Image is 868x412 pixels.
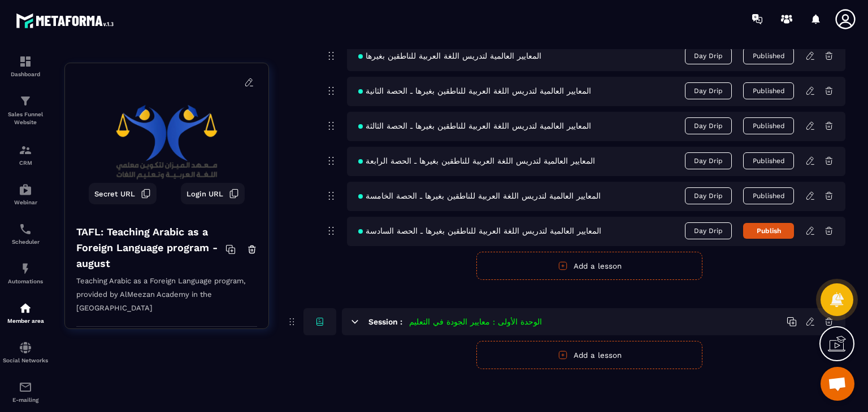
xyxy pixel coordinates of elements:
[3,293,48,332] a: automationsautomationsMember area
[743,82,794,99] button: Published
[821,367,854,401] div: Open chat
[3,318,48,324] p: Member area
[476,341,702,369] button: Add a lesson
[3,239,48,245] p: Scheduler
[186,190,223,198] span: Login URL
[19,301,32,315] img: automations
[409,316,542,327] h5: الوحدة الأولى : معايير الجودة في التعليم
[358,226,601,235] span: المعايير العالمية لتدريس اللغة العربية للناطقين بغيرها ـ الحصة السادسة
[743,187,794,204] button: Published
[94,190,135,198] span: Secret URL
[3,46,48,86] a: formationformationDashboard
[743,223,794,239] button: Publish
[3,135,48,174] a: formationformationCRM
[3,160,48,166] p: CRM
[476,252,702,280] button: Add a lesson
[3,372,48,411] a: emailemailE-mailing
[743,117,794,134] button: Published
[3,357,48,363] p: Social Networks
[181,183,245,204] button: Login URL
[76,224,225,271] h4: TAFL: Teaching Arabic as a Foreign Language program - august
[743,152,794,169] button: Published
[685,187,732,204] span: Day Drip
[73,72,260,213] img: background
[3,71,48,77] p: Dashboard
[19,183,32,196] img: automations
[685,117,732,134] span: Day Drip
[3,111,48,126] p: Sales Funnel Website
[3,253,48,293] a: automationsautomationsAutomations
[3,332,48,372] a: social-networksocial-networkSocial Networks
[685,152,732,169] span: Day Drip
[76,274,257,327] p: Teaching Arabic as a Foreign Language program, provided by AlMeezan Academy in the [GEOGRAPHIC_DATA]
[358,191,601,200] span: المعايير العالمية لتدريس اللغة العربية للناطقين بغيرها ـ الحصة الخامسة
[16,10,118,31] img: logo
[19,341,32,354] img: social-network
[368,317,402,326] h6: Session :
[19,380,32,394] img: email
[3,86,48,135] a: formationformationSales Funnel Website
[358,121,591,130] span: المعايير العالمية لتدريس اللغة العربية للناطقين بغيرها ـ الحصة الثالثة
[19,262,32,275] img: automations
[19,94,32,108] img: formation
[19,222,32,236] img: scheduler
[685,47,732,64] span: Day Drip
[3,199,48,205] p: Webinar
[89,183,157,204] button: Secret URL
[358,51,541,60] span: المعايير العالمية لتدريس اللغة العربية للناطقين بغيرها
[3,214,48,253] a: schedulerschedulerScheduler
[743,47,794,64] button: Published
[3,278,48,284] p: Automations
[358,86,591,95] span: المعايير العالمية لتدريس اللغة العربية للناطقين بغيرها ـ الحصة الثانية
[19,55,32,68] img: formation
[3,174,48,214] a: automationsautomationsWebinar
[358,156,595,165] span: المعايير العالمية لتدريس اللغة العربية للناطقين بغيرها ـ الحصة الرابعة
[3,397,48,403] p: E-mailing
[685,82,732,99] span: Day Drip
[19,143,32,157] img: formation
[685,222,732,239] span: Day Drip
